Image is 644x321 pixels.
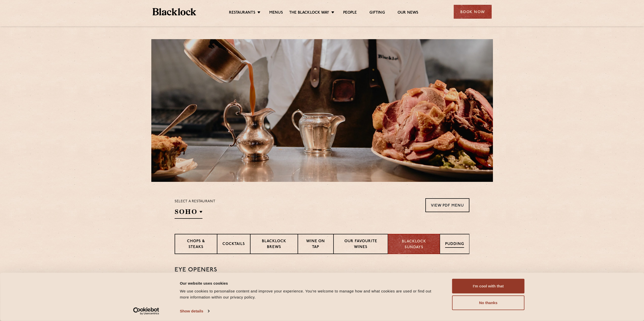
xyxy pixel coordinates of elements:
p: Cocktails [222,241,245,248]
a: Gifting [369,10,385,16]
p: Blacklock Brews [256,239,293,251]
a: Usercentrics Cookiebot - opens in a new window [124,307,168,315]
div: Book Now [454,5,492,19]
button: I'm cool with that [452,279,525,293]
a: View PDF Menu [425,198,469,212]
h2: SOHO [175,207,202,219]
a: The Blacklock Way [289,10,329,16]
a: Menus [269,10,283,16]
a: People [343,10,357,16]
div: We use cookies to personalise content and improve your experience. You're welcome to manage how a... [180,288,441,300]
img: BL_Textured_Logo-footer-cropped.svg [153,8,196,15]
p: Blacklock Sundays [393,239,434,250]
p: Wine on Tap [303,239,328,251]
a: Our News [398,10,419,16]
div: Our website uses cookies [180,280,441,286]
p: Our favourite wines [339,239,383,251]
p: Select a restaurant [175,198,215,205]
p: Pudding [445,241,464,248]
h3: Eye openers [175,267,469,273]
a: Show details [180,307,209,315]
a: Restaurants [229,10,255,16]
button: No thanks [452,295,525,310]
p: Chops & Steaks [180,239,212,251]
